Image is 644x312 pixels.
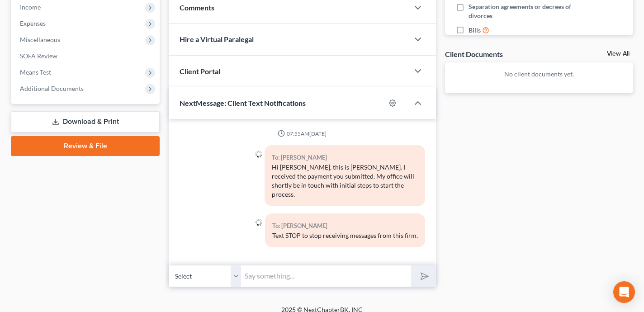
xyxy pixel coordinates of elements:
[20,36,60,43] span: Miscellaneous
[607,51,630,57] a: View All
[13,48,160,64] a: SOFA Review
[613,281,635,303] div: Open Intercom Messenger
[11,136,160,156] a: Review & File
[20,3,41,11] span: Income
[20,85,84,92] span: Additional Documents
[11,111,160,132] a: Download & Print
[272,231,418,240] div: Text STOP to stop receiving messages from this firm.
[272,163,418,199] div: Hi [PERSON_NAME], this is [PERSON_NAME]. I received the payment you submitted. My office will sho...
[255,219,262,226] img: loading-94b0b3e1ba8af40f4fa279cbd2939eec65efbab3f2d82603d4e2456fc2c12017.gif
[255,151,262,158] img: loading-94b0b3e1ba8af40f4fa279cbd2939eec65efbab3f2d82603d4e2456fc2c12017.gif
[272,221,418,231] div: To: [PERSON_NAME]
[20,68,51,76] span: Means Test
[445,49,503,59] div: Client Documents
[180,35,254,43] span: Hire a Virtual Paralegal
[469,26,481,35] span: Bills
[20,52,57,60] span: SOFA Review
[20,19,46,27] span: Expenses
[469,2,578,20] span: Separation agreements or decrees of divorces
[180,67,220,76] span: Client Portal
[180,130,425,137] div: 07:55AM[DATE]
[452,70,626,79] p: No client documents yet.
[241,265,411,287] input: Say something...
[180,99,306,107] span: NextMessage: Client Text Notifications
[272,152,418,163] div: To: [PERSON_NAME]
[180,3,214,12] span: Comments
